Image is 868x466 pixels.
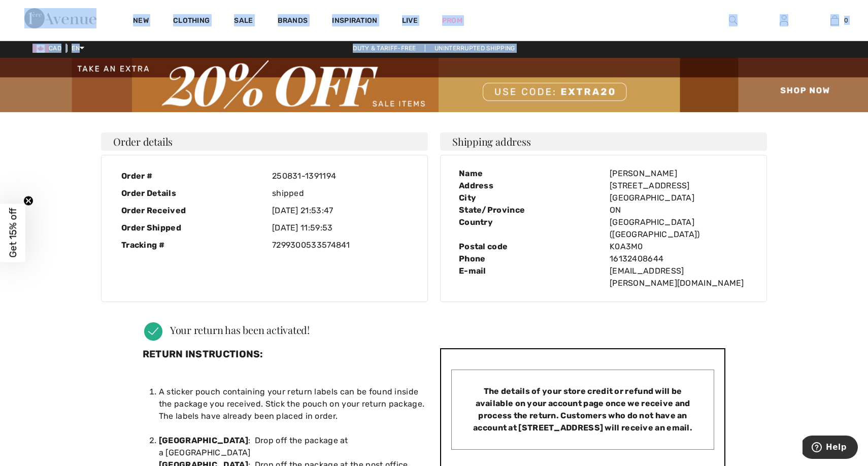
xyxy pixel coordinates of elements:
img: My Info [780,14,788,26]
span: Inspiration [332,16,377,27]
div: 7299300533574841 [264,237,415,254]
span: EN [72,45,84,52]
div: shipped [264,185,415,202]
span: CAD [32,45,65,52]
div: [PERSON_NAME] [604,168,754,180]
a: Sign In [772,14,796,27]
img: 1ère Avenue [24,8,96,28]
div: The details of your store credit or refund will be available on your account page once we receive... [451,370,714,450]
div: 16132408644 [604,253,754,265]
div: Phone [453,253,604,265]
div: Order Details [114,185,264,202]
div: Tracking # [114,237,264,254]
a: 0 [810,14,859,26]
img: Canadian Dollar [32,45,49,53]
div: Name [453,168,604,180]
a: Brands [278,16,308,27]
div: 250831-1391194 [264,168,415,185]
div: ON [604,204,754,216]
span: Get 15% off [7,208,19,258]
button: Close teaser [23,196,34,206]
div: Order Shipped [114,219,264,237]
h4: Shipping address [440,132,767,151]
img: My Bag [830,14,839,26]
div: City [453,192,604,204]
span: 0 [844,16,848,25]
div: [EMAIL_ADDRESS][PERSON_NAME][DOMAIN_NAME] [604,265,754,289]
div: Country [453,216,604,241]
div: [GEOGRAPHIC_DATA] ([GEOGRAPHIC_DATA]) [604,216,754,241]
a: Prom [442,15,462,26]
div: [DATE] 11:59:53 [264,219,415,237]
div: [GEOGRAPHIC_DATA] [604,192,754,204]
div: [DATE] 21:53:47 [264,202,415,219]
h4: Your return has been activated! [144,322,724,341]
div: [STREET_ADDRESS] [604,180,754,192]
a: Sale [234,16,253,27]
img: icon_check.png [144,322,162,341]
li: A sticker pouch containing your return labels can be found inside the package you received. Stick... [159,386,428,435]
img: search the website [729,14,738,26]
div: State/Province [453,204,604,216]
a: New [133,16,149,27]
div: K0A3M0 [604,241,754,253]
a: Live [402,15,418,26]
div: Order Received [114,202,264,219]
a: Clothing [173,16,210,27]
iframe: Opens a widget where you can find more information [803,436,858,461]
div: E-mail [453,265,604,289]
h3: Return instructions: [143,348,428,382]
div: Postal code [453,241,604,253]
div: Address [453,180,604,192]
h4: Order details [101,132,428,151]
strong: [GEOGRAPHIC_DATA] [159,436,248,445]
div: Order # [114,168,264,185]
